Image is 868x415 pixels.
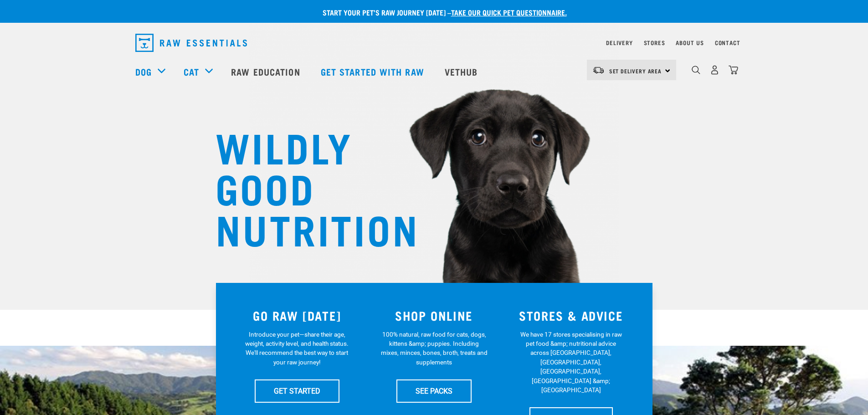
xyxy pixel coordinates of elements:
[312,53,436,90] a: Get started with Raw
[436,53,489,90] a: Vethub
[644,41,665,44] a: Stores
[710,65,719,75] img: user.png
[676,41,704,44] a: About Us
[729,65,738,75] img: home-icon@2x.png
[592,66,605,74] img: van-moving.png
[609,69,662,72] span: Set Delivery Area
[135,65,152,78] a: Dog
[222,53,311,90] a: Raw Education
[135,34,247,52] img: Raw Essentials Logo
[255,379,339,402] a: GET STARTED
[216,125,398,248] h1: WILDLY GOOD NUTRITION
[606,41,632,44] a: Delivery
[396,379,472,402] a: SEE PACKS
[518,330,625,395] p: We have 17 stores specialising in raw pet food &amp; nutritional advice across [GEOGRAPHIC_DATA],...
[508,308,634,323] h3: STORES & ADVICE
[128,30,740,56] nav: dropdown navigation
[234,308,360,323] h3: GO RAW [DATE]
[692,66,700,74] img: home-icon-1@2x.png
[380,330,488,367] p: 100% natural, raw food for cats, dogs, kittens &amp; puppies. Including mixes, minces, bones, bro...
[184,65,199,78] a: Cat
[451,10,567,14] a: take our quick pet questionnaire.
[715,41,740,44] a: Contact
[243,330,350,367] p: Introduce your pet—share their age, weight, activity level, and health status. We'll recommend th...
[371,308,497,323] h3: SHOP ONLINE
